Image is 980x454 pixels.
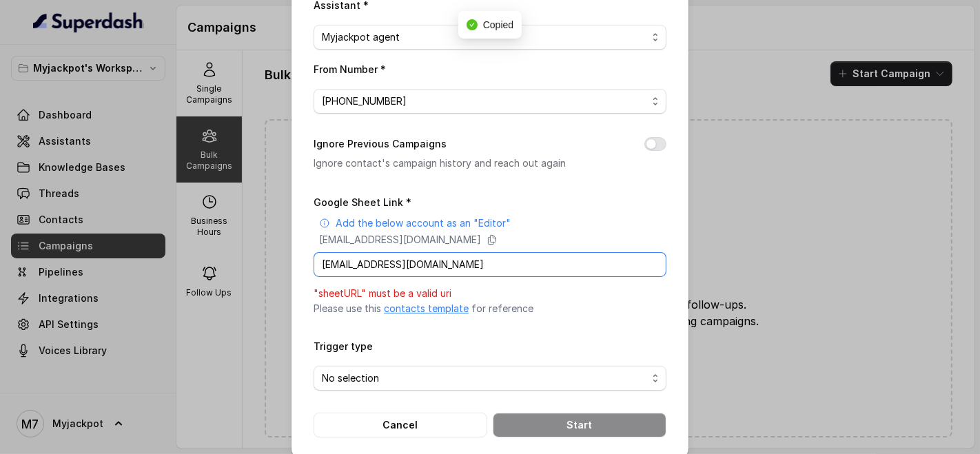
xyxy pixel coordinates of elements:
label: From Number * [314,63,386,75]
label: Trigger type [314,340,373,352]
p: Ignore contact's campaign history and reach out again [314,155,622,172]
span: Myjackpot agent [322,29,647,45]
button: Myjackpot agent [314,25,666,50]
button: Cancel [314,413,487,437]
p: "sheetURL" must be a valid uri [314,285,666,302]
a: contacts template [384,302,469,314]
span: [PHONE_NUMBER] [322,93,647,110]
p: Please use this for reference [314,302,666,316]
p: [EMAIL_ADDRESS][DOMAIN_NAME] [319,233,481,247]
span: Copied [483,19,513,30]
p: Add the below account as an "Editor" [336,216,511,230]
span: No selection [322,370,647,386]
span: check-circle [467,19,478,30]
button: No selection [314,366,666,391]
button: Start [493,413,666,437]
label: Google Sheet Link * [314,196,411,208]
label: Ignore Previous Campaigns [314,136,447,152]
button: [PHONE_NUMBER] [314,89,666,114]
